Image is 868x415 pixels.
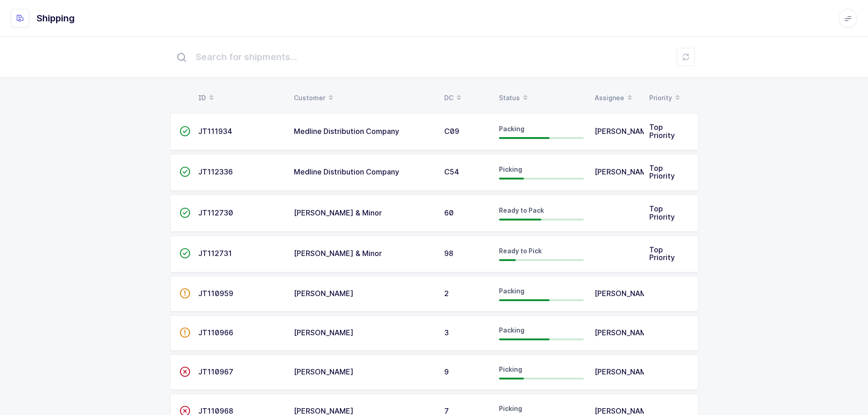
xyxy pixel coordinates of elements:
[180,289,190,298] span: 
[595,167,654,176] span: [PERSON_NAME]
[444,289,449,298] span: 2
[198,367,233,376] span: JT110967
[499,247,542,255] span: Ready to Pick
[294,208,382,217] span: [PERSON_NAME] & Minor
[294,127,399,136] span: Medline Distribution Company
[170,42,699,72] input: Search for shipments...
[444,167,459,176] span: C54
[499,365,522,373] span: Picking
[198,208,233,217] span: JT112730
[180,167,190,176] span: 
[499,326,524,334] span: Packing
[444,328,449,337] span: 3
[180,249,190,258] span: 
[499,125,524,133] span: Packing
[649,164,675,181] span: Top Priority
[499,165,522,173] span: Picking
[180,328,190,337] span: 
[198,328,233,337] span: JT110966
[444,249,453,258] span: 98
[294,289,354,298] span: [PERSON_NAME]
[499,405,522,412] span: Picking
[499,90,584,106] div: Status
[294,167,399,176] span: Medline Distribution Company
[294,249,382,258] span: [PERSON_NAME] & Minor
[595,328,654,337] span: [PERSON_NAME]
[649,90,693,106] div: Priority
[198,127,232,136] span: JT111934
[444,367,449,376] span: 9
[198,167,233,176] span: JT112336
[595,127,654,136] span: [PERSON_NAME]
[595,90,638,106] div: Assignee
[180,127,190,136] span: 
[499,287,524,295] span: Packing
[499,206,544,214] span: Ready to Pack
[198,90,283,106] div: ID
[444,90,488,106] div: DC
[36,11,75,26] h1: Shipping
[649,204,675,221] span: Top Priority
[649,123,675,140] span: Top Priority
[294,328,354,337] span: [PERSON_NAME]
[180,367,190,376] span: 
[198,289,233,298] span: JT110959
[198,249,232,258] span: JT112731
[444,127,459,136] span: C09
[180,208,190,217] span: 
[595,289,654,298] span: [PERSON_NAME]
[294,367,354,376] span: [PERSON_NAME]
[595,367,654,376] span: [PERSON_NAME]
[444,208,454,217] span: 60
[649,245,675,262] span: Top Priority
[294,90,433,106] div: Customer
